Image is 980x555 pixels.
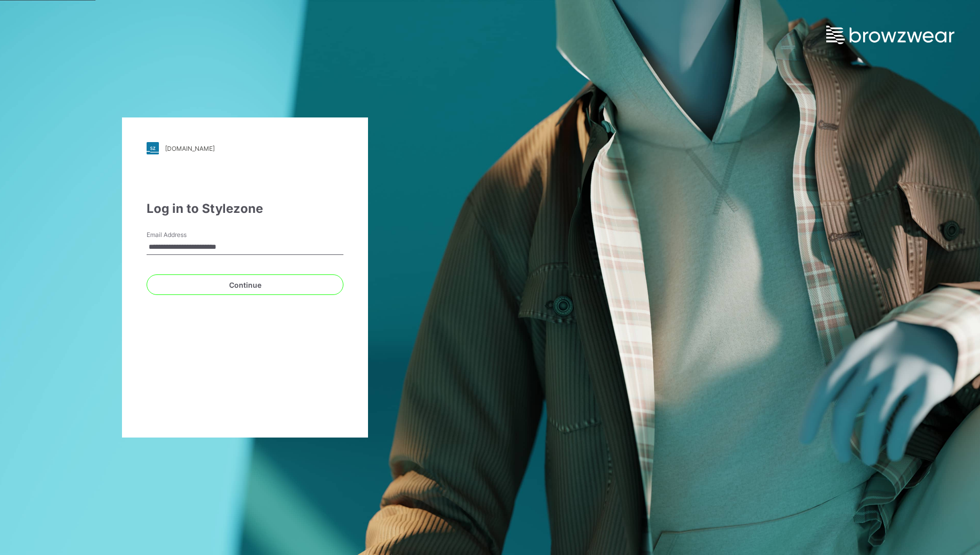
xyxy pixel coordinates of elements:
img: stylezone-logo.562084cfcfab977791bfbf7441f1a819.svg [147,142,159,154]
div: [DOMAIN_NAME] [165,145,215,152]
label: Email Address [147,230,218,240]
div: Log in to Stylezone [147,200,343,218]
img: browzwear-logo.e42bd6dac1945053ebaf764b6aa21510.svg [826,26,954,44]
a: [DOMAIN_NAME] [147,142,343,154]
button: Continue [147,274,343,295]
